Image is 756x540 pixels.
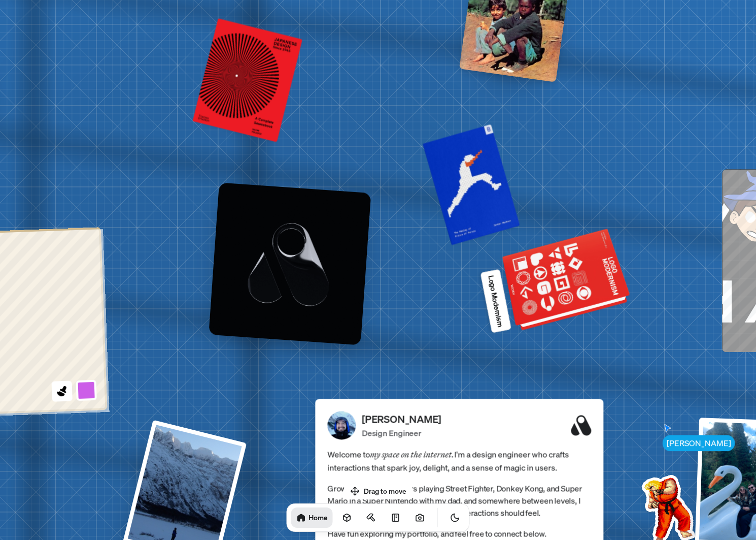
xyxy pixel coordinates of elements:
[486,274,506,328] p: Logo Modernism
[308,513,328,522] h1: Home
[370,449,454,459] em: my space on the internet.
[445,507,465,528] button: Toggle Theme
[327,411,356,439] img: Profile Picture
[291,507,333,528] a: Home
[327,482,591,519] p: Growing up, I spent hours playing Street Fighter, Donkey Kong, and Super Mario in a Super Nintend...
[327,448,591,474] span: Welcome to I'm a design engineer who crafts interactions that spark joy, delight, and a sense of ...
[209,182,371,345] img: Logo variation 115
[362,427,441,439] p: Design Engineer
[362,411,441,427] p: [PERSON_NAME]
[327,527,591,540] p: Have fun exploring my portfolio, and feel free to connect below.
